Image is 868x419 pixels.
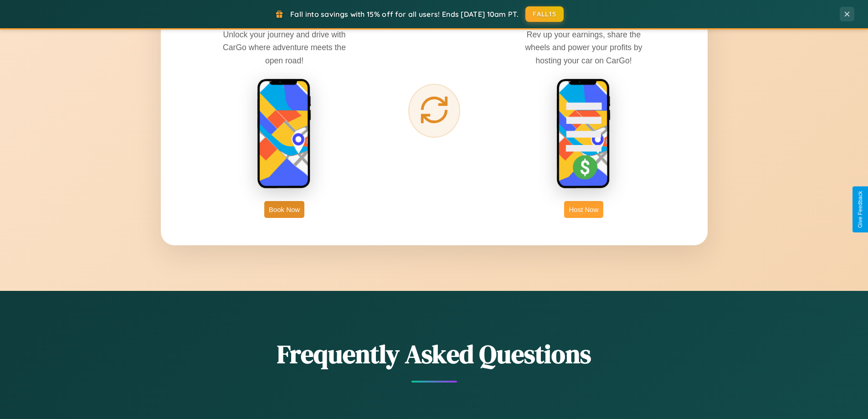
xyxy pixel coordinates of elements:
h2: Frequently Asked Questions [161,336,708,372]
button: FALL15 [525,6,564,22]
button: Book Now [264,201,304,218]
p: Rev up your earnings, share the wheels and power your profits by hosting your car on CarGo! [515,28,652,67]
div: Give Feedback [857,191,863,228]
img: rent phone [257,78,312,190]
span: Fall into savings with 15% off for all users! Ends [DATE] 10am PT. [290,10,519,19]
button: Host Now [564,201,603,218]
img: host phone [556,78,611,190]
p: Unlock your journey and drive with CarGo where adventure meets the open road! [216,28,353,67]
